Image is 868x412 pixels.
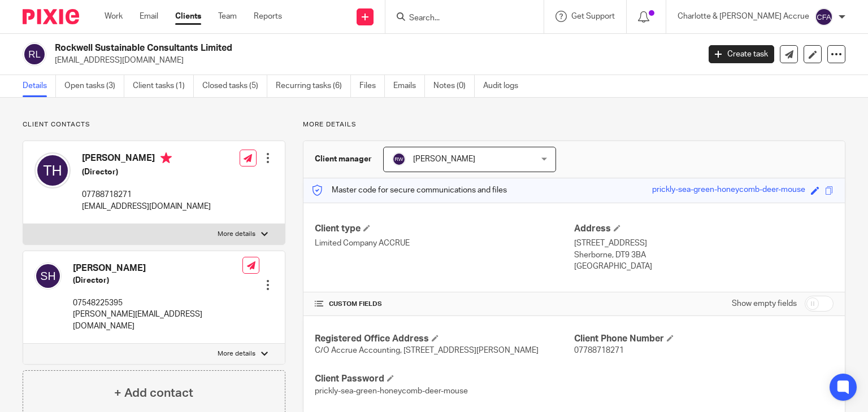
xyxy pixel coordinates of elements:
[571,12,615,20] span: Get Support
[105,11,123,22] a: Work
[303,120,845,129] p: More details
[73,309,242,332] p: [PERSON_NAME][EMAIL_ADDRESS][DOMAIN_NAME]
[315,387,468,395] span: prickly-sea-green-honeycomb-deer-mouse
[574,347,624,354] span: 07788718271
[359,75,385,97] a: Files
[82,166,211,178] h5: (Director)
[574,223,834,235] h4: Address
[114,384,193,402] h4: + Add contact
[55,42,565,54] h2: Rockwell Sustainable Consultants Limited
[276,75,351,97] a: Recurring tasks (6)
[55,55,692,66] p: [EMAIL_ADDRESS][DOMAIN_NAME]
[392,152,406,166] img: svg%3E
[315,238,574,249] p: Limited Company ACCRUE
[315,300,574,309] h4: CUSTOM FIELDS
[312,185,507,196] p: Master code for secure communications and files
[574,238,834,249] p: [STREET_ADDRESS]
[315,347,539,354] span: C/O Accrue Accounting, [STREET_ADDRESS][PERSON_NAME]
[133,75,194,97] a: Client tasks (1)
[23,42,46,66] img: svg%3E
[574,261,834,272] p: [GEOGRAPHIC_DATA]
[483,75,527,97] a: Audit logs
[408,14,510,24] input: Search
[709,45,774,63] a: Create task
[433,75,475,97] a: Notes (0)
[732,298,797,309] label: Show empty fields
[254,11,282,22] a: Reports
[315,223,574,235] h4: Client type
[218,230,255,239] p: More details
[34,152,71,189] img: svg%3E
[574,333,834,345] h4: Client Phone Number
[574,249,834,261] p: Sherborne, DT9 3BA
[652,184,805,197] div: prickly-sea-green-honeycomb-deer-mouse
[218,11,237,22] a: Team
[23,9,79,24] img: Pixie
[23,75,56,97] a: Details
[23,120,285,129] p: Client contacts
[413,155,475,163] span: [PERSON_NAME]
[315,333,574,345] h4: Registered Office Address
[140,11,158,22] a: Email
[315,154,372,165] h3: Client manager
[82,189,211,200] p: 07788718271
[815,8,833,26] img: svg%3E
[73,262,242,274] h4: [PERSON_NAME]
[34,262,62,290] img: svg%3E
[678,11,809,22] p: Charlotte & [PERSON_NAME] Accrue
[64,75,124,97] a: Open tasks (3)
[73,297,242,309] p: 07548225395
[315,373,574,385] h4: Client Password
[82,152,211,166] h4: [PERSON_NAME]
[160,152,172,164] i: Primary
[175,11,201,22] a: Clients
[393,75,425,97] a: Emails
[218,349,255,358] p: More details
[82,201,211,212] p: [EMAIL_ADDRESS][DOMAIN_NAME]
[202,75,267,97] a: Closed tasks (5)
[73,275,242,286] h5: (Director)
